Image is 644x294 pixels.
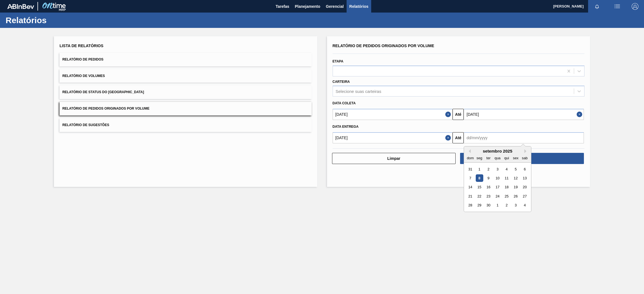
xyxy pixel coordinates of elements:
h1: Relatórios [6,17,105,23]
div: ter [485,154,492,162]
div: seg [476,154,483,162]
div: sab [521,154,529,162]
span: Relatório de Sugestões [62,123,109,127]
div: Choose terça-feira, 2 de setembro de 2025 [485,165,492,173]
div: dom [467,154,474,162]
div: Choose quarta-feira, 10 de setembro de 2025 [494,174,501,182]
div: qua [494,154,501,162]
input: dd/mm/yyyy [333,132,453,143]
span: Lista de Relatórios [60,44,103,48]
input: dd/mm/yyyy [333,109,453,120]
div: Choose segunda-feira, 15 de setembro de 2025 [476,183,483,191]
div: Choose quarta-feira, 24 de setembro de 2025 [494,192,501,200]
div: Choose segunda-feira, 22 de setembro de 2025 [476,192,483,200]
button: Relatório de Sugestões [60,118,312,132]
span: Data entrega [333,125,359,129]
div: Choose quarta-feira, 3 de setembro de 2025 [494,165,501,173]
div: Choose domingo, 14 de setembro de 2025 [467,183,474,191]
div: Choose domingo, 31 de agosto de 2025 [467,165,474,173]
label: Etapa [333,59,344,63]
label: Carteira [333,80,350,84]
div: qui [503,154,510,162]
div: Selecione suas carteiras [336,89,381,94]
span: Relatório de Volumes [62,74,105,78]
div: Choose sábado, 20 de setembro de 2025 [521,183,529,191]
div: Choose domingo, 7 de setembro de 2025 [467,174,474,182]
span: Relatórios [349,3,368,10]
input: dd/mm/yyyy [464,132,584,143]
button: Até [453,109,464,120]
button: Relatório de Status do [GEOGRAPHIC_DATA] [60,85,312,99]
div: month 2025-09 [466,165,529,210]
button: Notificações [588,3,606,10]
button: Relatório de Pedidos [60,53,312,66]
div: Choose sexta-feira, 12 de setembro de 2025 [512,174,520,182]
div: Choose segunda-feira, 29 de setembro de 2025 [476,201,483,209]
button: Close [445,109,453,120]
div: Choose terça-feira, 9 de setembro de 2025 [485,174,492,182]
div: sex [512,154,520,162]
div: Choose segunda-feira, 8 de setembro de 2025 [476,174,483,182]
div: Choose sábado, 4 de outubro de 2025 [521,201,529,209]
span: Relatório de Pedidos [62,57,103,61]
div: Choose quarta-feira, 1 de outubro de 2025 [494,201,501,209]
span: Relatório de Status do [GEOGRAPHIC_DATA] [62,90,144,94]
div: Choose sábado, 27 de setembro de 2025 [521,192,529,200]
div: Choose sábado, 13 de setembro de 2025 [521,174,529,182]
div: Choose quinta-feira, 25 de setembro de 2025 [503,192,510,200]
div: Choose quinta-feira, 2 de outubro de 2025 [503,201,510,209]
div: Choose sexta-feira, 19 de setembro de 2025 [512,183,520,191]
div: Choose segunda-feira, 1 de setembro de 2025 [476,165,483,173]
div: Choose quinta-feira, 18 de setembro de 2025 [503,183,510,191]
div: Choose domingo, 28 de setembro de 2025 [467,201,474,209]
button: Previous Month [467,149,471,153]
div: Choose domingo, 21 de setembro de 2025 [467,192,474,200]
button: Relatório de Pedidos Originados por Volume [60,102,312,115]
div: Choose quarta-feira, 17 de setembro de 2025 [494,183,501,191]
div: Choose sexta-feira, 3 de outubro de 2025 [512,201,520,209]
div: Choose sexta-feira, 5 de setembro de 2025 [512,165,520,173]
div: Choose terça-feira, 23 de setembro de 2025 [485,192,492,200]
input: dd/mm/yyyy [464,109,584,120]
div: Choose sexta-feira, 26 de setembro de 2025 [512,192,520,200]
button: Até [453,132,464,143]
img: userActions [614,3,621,10]
button: Limpar [332,153,456,164]
button: Next Month [524,149,528,153]
button: Download [460,153,584,164]
img: Logout [632,3,638,10]
span: Gerencial [326,3,344,10]
div: setembro 2025 [464,149,531,153]
span: Planejamento [295,3,320,10]
span: Relatório de Pedidos Originados por Volume [62,107,150,110]
button: Close [445,132,453,143]
img: TNhmsLtSVTkK8tSr43FrP2fwEKptu5GPRR3wAAAABJRU5ErkJggg== [7,4,34,9]
button: Close [577,109,584,120]
span: Tarefas [276,3,289,10]
div: Choose terça-feira, 30 de setembro de 2025 [485,201,492,209]
div: Choose sábado, 6 de setembro de 2025 [521,165,529,173]
div: Choose quinta-feira, 11 de setembro de 2025 [503,174,510,182]
button: Relatório de Volumes [60,69,312,83]
span: Relatório de Pedidos Originados por Volume [333,44,434,48]
div: Choose terça-feira, 16 de setembro de 2025 [485,183,492,191]
div: Choose quinta-feira, 4 de setembro de 2025 [503,165,510,173]
span: Data coleta [333,101,356,105]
